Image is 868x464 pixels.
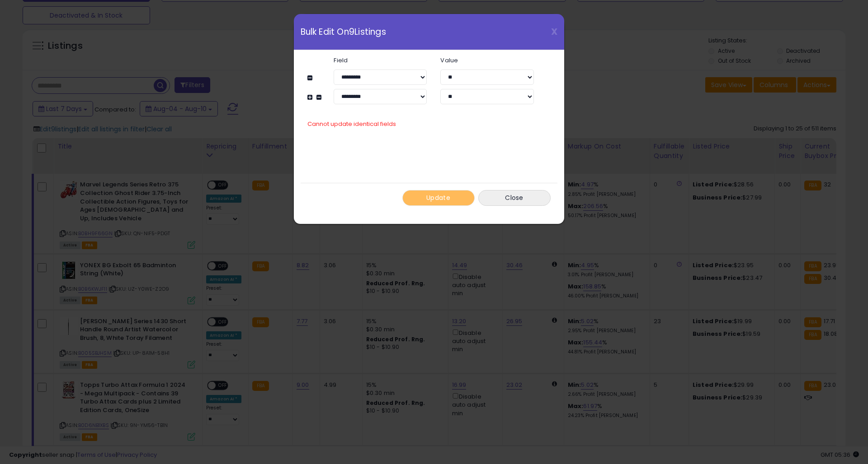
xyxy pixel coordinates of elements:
[426,193,450,202] span: Update
[551,25,557,38] span: X
[434,57,540,63] label: Value
[301,28,386,36] span: Bulk Edit On 9 Listings
[478,190,551,206] button: Close
[307,120,396,128] span: Cannot update identical fields
[327,57,434,63] label: Field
